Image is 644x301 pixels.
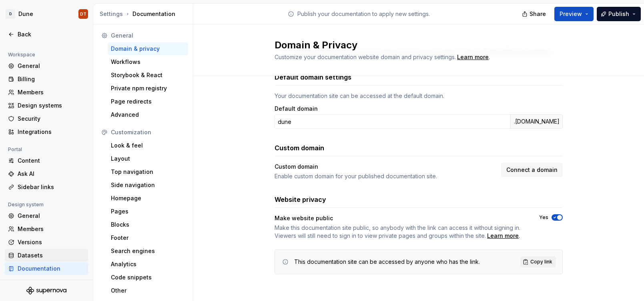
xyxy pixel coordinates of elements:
[111,273,185,281] div: Code snippets
[5,181,88,193] a: Sidebar links
[111,168,185,176] div: Top navigation
[275,224,525,240] span: .
[275,92,563,100] div: Your documentation site can be accessed at the default domain.
[5,200,47,209] div: Design system
[18,88,85,96] div: Members
[510,114,563,129] div: .[DOMAIN_NAME]
[5,145,25,154] div: Portal
[275,143,324,153] h3: Custom domain
[18,225,85,233] div: Members
[26,287,66,295] a: Supernova Logo
[18,265,85,273] div: Documentation
[18,183,85,191] div: Sidebar links
[18,10,33,18] div: Dune
[108,152,188,165] a: Layout
[111,71,185,79] div: Storybook & React
[108,218,188,231] a: Blocks
[108,284,188,297] a: Other
[111,128,185,136] div: Customization
[111,155,185,163] div: Layout
[6,9,15,19] div: D
[5,112,88,125] a: Security
[108,95,188,108] a: Page redirects
[108,231,188,244] a: Footer
[18,102,85,110] div: Design systems
[111,247,185,255] div: Search engines
[457,53,489,61] div: Learn more
[530,10,546,18] span: Share
[5,73,88,86] a: Billing
[111,234,185,242] div: Footer
[5,28,88,41] a: Back
[108,179,188,191] a: Side navigation
[5,50,38,60] div: Workspace
[5,209,88,222] a: General
[18,212,85,220] div: General
[275,224,520,239] span: Make this documentation site public, so anybody with the link can access it without signing in. V...
[5,126,88,138] a: Integrations
[108,42,188,55] a: Domain & privacy
[275,105,318,113] label: Default domain
[5,167,88,180] a: Ask AI
[5,236,88,249] a: Versions
[18,238,85,246] div: Versions
[111,45,185,53] div: Domain & privacy
[597,7,641,21] button: Publish
[18,251,85,259] div: Datasets
[487,232,519,240] a: Learn more
[18,128,85,136] div: Integrations
[294,258,480,266] div: This documentation site can be accessed by anyone who has the link.
[275,54,456,60] span: Customize your documentation website domain and privacy settings.
[275,72,351,82] h3: Default domain settings
[2,5,91,23] button: DDuneDT
[108,69,188,82] a: Storybook & React
[5,223,88,235] a: Members
[108,271,188,284] a: Code snippets
[518,7,551,21] button: Share
[554,7,594,21] button: Preview
[111,287,185,295] div: Other
[111,221,185,229] div: Blocks
[5,249,88,262] a: Datasets
[5,99,88,112] a: Design systems
[506,166,558,174] span: Connect a domain
[108,82,188,95] a: Private npm registry
[5,60,88,72] a: General
[111,58,185,66] div: Workflows
[18,75,85,83] div: Billing
[520,256,556,267] button: Copy link
[108,139,188,152] a: Look & feel
[275,214,333,222] div: Make website public
[111,111,185,119] div: Advanced
[530,259,552,265] span: Copy link
[18,30,85,38] div: Back
[111,260,185,268] div: Analytics
[5,262,88,275] a: Documentation
[275,172,496,180] div: Enable custom domain for your published documentation site.
[111,84,185,92] div: Private npm registry
[275,163,318,171] div: Custom domain
[275,39,553,52] h2: Domain & Privacy
[111,194,185,202] div: Homepage
[5,154,88,167] a: Content
[108,165,188,178] a: Top navigation
[108,205,188,218] a: Pages
[111,181,185,189] div: Side navigation
[111,142,185,150] div: Look & feel
[111,98,185,106] div: Page redirects
[100,10,190,18] div: Documentation
[111,207,185,215] div: Pages
[108,108,188,121] a: Advanced
[297,10,430,18] p: Publish your documentation to apply new settings.
[456,54,490,60] span: .
[539,214,548,221] label: Yes
[108,258,188,271] a: Analytics
[18,115,85,123] div: Security
[108,56,188,68] a: Workflows
[18,170,85,178] div: Ask AI
[100,10,123,18] button: Settings
[275,195,326,204] h3: Website privacy
[5,86,88,99] a: Members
